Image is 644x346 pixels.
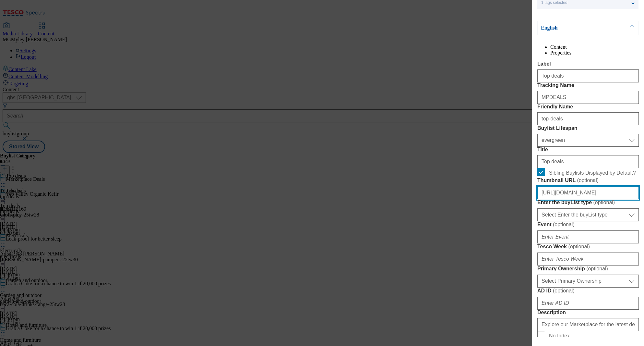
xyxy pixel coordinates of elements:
[537,230,639,243] input: Enter Event
[568,244,590,249] span: ( optional )
[537,112,639,125] input: Enter Friendly Name
[537,221,639,228] label: Event
[537,91,639,104] input: Enter Tracking Name
[577,178,599,183] span: ( optional )
[537,104,639,110] label: Friendly Name
[537,82,639,88] label: Tracking Name
[537,199,639,206] label: Enter the buyList type
[537,310,639,315] label: Description
[537,253,639,266] input: Enter Tesco Week
[537,266,639,272] label: Primary Ownership
[549,333,570,339] span: No Index
[537,288,639,294] label: AD ID
[537,186,639,199] input: Enter Thumbnail URL
[553,222,575,227] span: ( optional )
[586,266,608,271] span: ( optional )
[537,69,639,82] input: Enter Label
[593,200,615,205] span: ( optional )
[553,288,575,293] span: ( optional )
[537,318,639,331] input: Enter Description
[549,170,636,176] span: Sibling Buylists Displayed by Default?
[550,50,639,56] li: Properties
[537,297,639,310] input: Enter AD ID
[537,147,639,153] label: Title
[541,25,609,31] p: English
[537,177,639,184] label: Thumbnail URL
[537,243,639,250] label: Tesco Week
[537,155,639,168] input: Enter Title
[537,125,639,131] label: Buylist Lifespan
[550,44,639,50] li: Content
[541,0,567,5] span: 1 tags selected
[537,61,639,67] label: Label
